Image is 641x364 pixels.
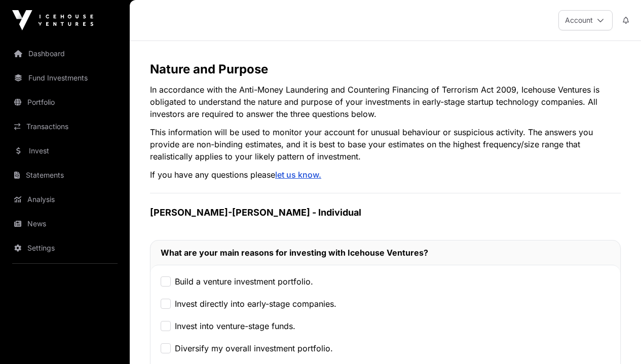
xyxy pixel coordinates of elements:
a: Transactions [8,115,122,138]
p: This information will be used to monitor your account for unusual behaviour or suspicious activit... [150,126,621,163]
h2: What are your main reasons for investing with Icehouse Ventures? [161,247,610,259]
iframe: Chat Widget [590,315,641,364]
label: Invest into venture-stage funds. [175,320,295,332]
h3: [PERSON_NAME]-[PERSON_NAME] - Individual [150,206,621,220]
a: Statements [8,164,122,186]
a: Portfolio [8,91,122,113]
label: Diversify my overall investment portfolio. [175,342,333,354]
p: In accordance with the Anti-Money Laundering and Countering Financing of Terrorism Act 2009, Iceh... [150,84,621,120]
label: Invest directly into early-stage companies. [175,298,336,310]
img: Icehouse Ventures Logo [12,10,93,30]
button: Account [558,10,613,30]
a: Invest [8,140,122,162]
a: News [8,213,122,235]
a: let us know. [275,170,321,180]
a: Settings [8,237,122,259]
p: If you have any questions please [150,169,621,181]
a: Fund Investments [8,67,122,89]
a: Analysis [8,188,122,211]
a: Dashboard [8,43,122,65]
h2: Nature and Purpose [150,61,621,77]
label: Build a venture investment portfolio. [175,275,313,288]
